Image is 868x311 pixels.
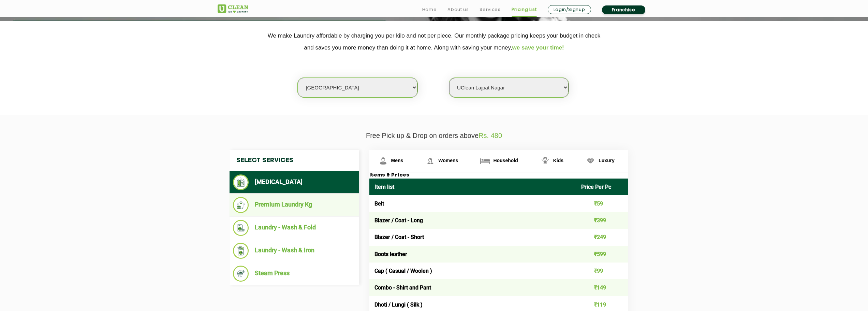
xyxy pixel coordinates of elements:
span: Rs. 480 [479,132,502,139]
td: Boots leather [369,246,576,263]
img: Dry Cleaning [233,174,249,190]
h3: Items & Prices [369,172,628,179]
span: Luxury [599,158,615,163]
span: we save your time! [512,44,564,51]
a: Login/Signup [548,5,591,14]
td: ₹599 [576,246,628,263]
a: Services [480,5,500,14]
li: Laundry - Wash & Fold [233,220,356,236]
img: UClean Laundry and Dry Cleaning [218,4,248,13]
img: Luxury [585,155,597,167]
td: Blazer / Coat - Short [369,229,576,245]
td: ₹99 [576,263,628,279]
td: Blazer / Coat - Long [369,212,576,229]
p: We make Laundry affordable by charging you per kilo and not per piece. Our monthly package pricin... [218,30,651,54]
p: Free Pick up & Drop on orders above [218,132,651,140]
img: Womens [424,155,436,167]
a: Pricing List [512,5,537,14]
th: Price Per Pc [576,179,628,195]
a: Franchise [602,5,645,14]
li: Laundry - Wash & Iron [233,243,356,259]
td: Cap ( Casual / Woolen ) [369,263,576,279]
span: Womens [438,158,458,163]
li: [MEDICAL_DATA] [233,174,356,190]
img: Kids [539,155,551,167]
img: Premium Laundry Kg [233,197,249,213]
td: ₹399 [576,212,628,229]
td: ₹249 [576,229,628,245]
a: Home [422,5,437,14]
td: ₹149 [576,279,628,296]
td: Belt [369,195,576,212]
img: Mens [377,155,389,167]
li: Steam Press [233,266,356,282]
img: Laundry - Wash & Iron [233,243,249,259]
h4: Select Services [230,150,359,171]
span: Kids [553,158,563,163]
span: Household [493,158,518,163]
img: Steam Press [233,266,249,282]
td: Combo - Shirt and Pant [369,279,576,296]
th: Item list [369,179,576,195]
img: Laundry - Wash & Fold [233,220,249,236]
td: ₹59 [576,195,628,212]
span: Mens [391,158,403,163]
img: Household [479,155,491,167]
li: Premium Laundry Kg [233,197,356,213]
a: About us [447,5,469,14]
